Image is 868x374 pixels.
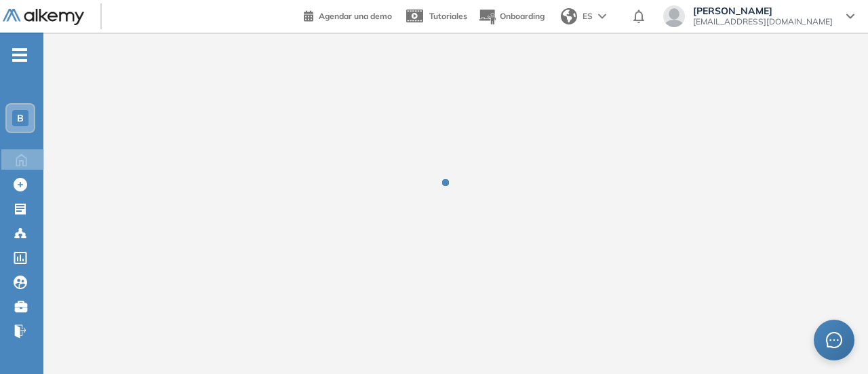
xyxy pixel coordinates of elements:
[12,54,27,56] i: -
[319,11,392,21] span: Agendar una demo
[561,8,577,24] img: world
[17,113,24,124] span: B
[3,9,84,26] img: Logo
[429,11,467,21] span: Tutoriales
[693,5,833,16] span: [PERSON_NAME]
[500,11,545,21] span: Onboarding
[583,10,593,22] span: ES
[598,14,606,19] img: arrow
[304,7,392,23] a: Agendar una demo
[826,332,842,348] span: message
[478,2,545,31] button: Onboarding
[693,16,833,27] span: [EMAIL_ADDRESS][DOMAIN_NAME]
